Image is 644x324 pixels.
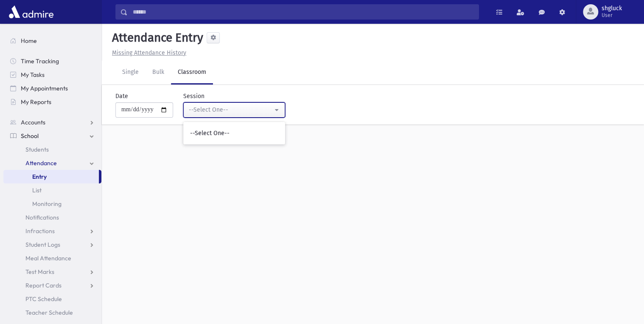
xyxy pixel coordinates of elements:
[3,68,101,82] a: My Tasks
[183,102,285,118] button: --Select One--
[3,306,101,319] a: Teacher Schedule
[3,279,101,292] a: Report Cards
[25,268,54,276] span: Test Marks
[112,49,186,56] u: Missing Attendance History
[3,211,101,224] a: Notifications
[32,200,62,208] span: Monitoring
[189,105,273,114] div: --Select One--
[3,143,101,156] a: Students
[109,49,186,56] a: Missing Attendance History
[7,3,56,20] img: AdmirePro
[21,37,37,45] span: Home
[21,98,51,106] span: My Reports
[3,116,101,129] a: Accounts
[602,5,622,12] span: shgluck
[21,57,59,65] span: Time Tracking
[3,82,101,95] a: My Appointments
[25,227,55,235] span: Infractions
[115,61,146,85] a: Single
[3,238,101,251] a: Student Logs
[602,12,622,19] span: User
[25,159,57,167] span: Attendance
[21,132,39,140] span: School
[21,118,45,126] span: Accounts
[115,92,128,101] label: Date
[25,214,59,221] span: Notifications
[21,71,45,79] span: My Tasks
[3,251,101,265] a: Meal Attendance
[183,92,204,101] label: Session
[3,129,101,143] a: School
[146,61,171,85] a: Bulk
[25,254,71,262] span: Meal Attendance
[3,292,101,306] a: PTC Schedule
[32,173,47,180] span: Entry
[25,241,60,248] span: Student Logs
[3,170,99,183] a: Entry
[3,54,101,68] a: Time Tracking
[3,156,101,170] a: Attendance
[128,4,479,20] input: Search
[25,309,73,316] span: Teacher Schedule
[32,186,42,194] span: List
[25,295,62,303] span: PTC Schedule
[3,197,101,211] a: Monitoring
[171,61,213,85] a: Classroom
[190,129,230,138] span: --Select One--
[21,85,68,92] span: My Appointments
[3,265,101,279] a: Test Marks
[25,282,62,289] span: Report Cards
[3,95,101,109] a: My Reports
[3,224,101,238] a: Infractions
[25,146,49,153] span: Students
[3,34,101,48] a: Home
[109,31,203,45] h5: Attendance Entry
[3,183,101,197] a: List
